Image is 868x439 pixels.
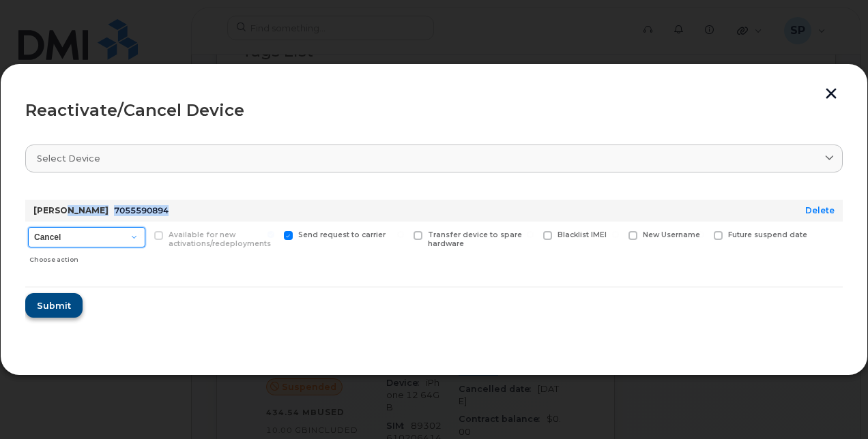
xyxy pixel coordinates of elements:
input: Send request to carrier [267,231,274,238]
input: New Username [612,231,619,238]
input: Future suspend date [697,231,704,238]
span: Transfer device to spare hardware [428,230,522,248]
span: New Username [643,230,700,239]
input: Blacklist IMEI [527,231,534,238]
span: Blacklist IMEI [558,230,607,239]
span: Future suspend date [728,230,807,239]
div: Reactivate/Cancel Device [25,102,843,119]
input: Transfer device to spare hardware [397,231,404,238]
span: Send request to carrier [298,230,386,239]
span: Available for new activations/redeployments [169,230,271,248]
a: Delete [805,205,835,215]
